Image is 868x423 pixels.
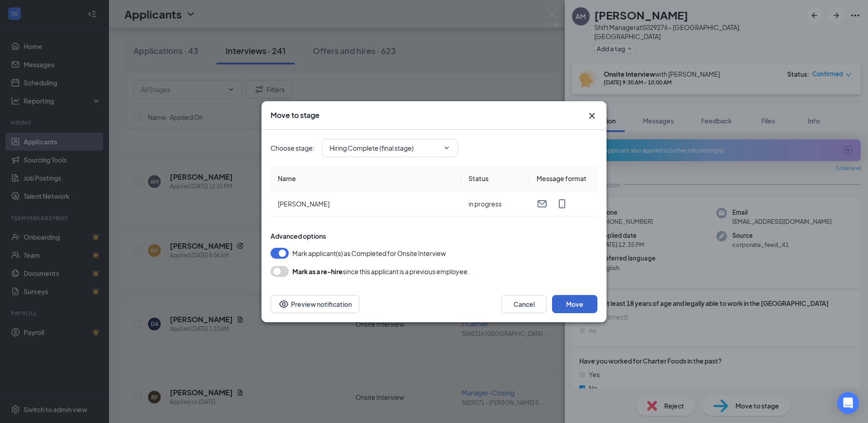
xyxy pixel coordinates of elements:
div: Open Intercom Messenger [837,392,859,414]
span: [PERSON_NAME] [278,200,330,208]
div: since this applicant is a previous employee. [292,266,469,277]
div: Advanced options [271,231,597,241]
th: Message format [529,166,597,191]
h3: Move to stage [271,110,320,120]
svg: Email [537,198,547,209]
button: Move [552,295,597,313]
svg: ChevronDown [443,144,450,152]
span: Mark applicant(s) as Completed for Onsite Interview [292,248,446,259]
svg: MobileSms [557,198,567,209]
button: Close [587,110,597,121]
button: Cancel [501,295,547,313]
button: Preview notificationEye [271,295,360,313]
svg: Eye [278,299,289,310]
th: Status [461,166,529,191]
td: in progress [461,191,529,217]
b: Mark as a re-hire [292,267,343,275]
svg: Cross [587,110,597,121]
th: Name [271,166,461,191]
span: Choose stage : [271,143,315,153]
